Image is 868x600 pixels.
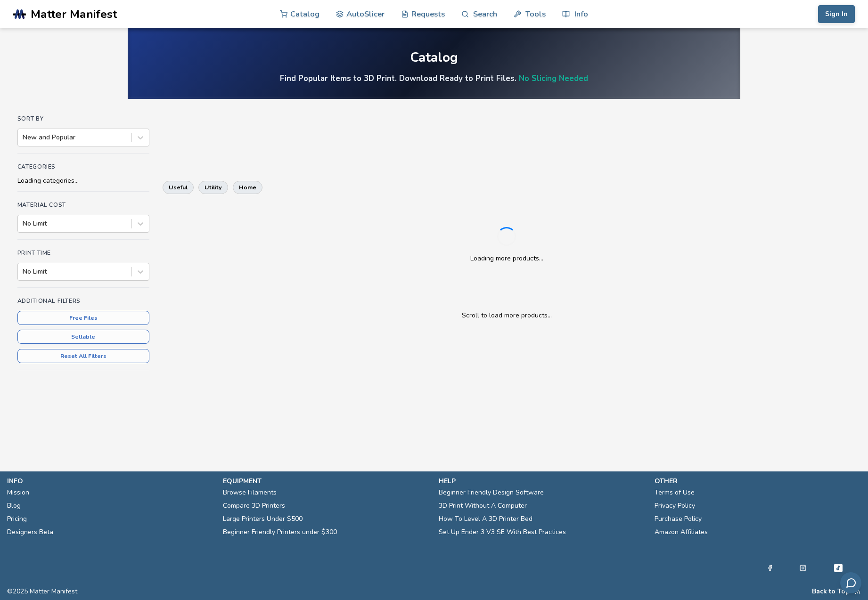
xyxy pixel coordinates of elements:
a: Privacy Policy [655,499,695,512]
h4: Material Cost [17,202,149,208]
p: Scroll to load more products... [172,310,841,320]
a: Set Up Ender 3 V3 SE With Best Practices [439,526,566,539]
h4: Categories [17,163,149,170]
a: Large Printers Under $500 [223,512,303,526]
a: Pricing [7,512,27,526]
p: other [655,476,861,486]
a: Compare 3D Printers [223,499,285,512]
p: equipment [223,476,429,486]
button: Back to Top [812,588,850,595]
a: Designers Beta [7,526,53,539]
div: Catalog [410,50,458,65]
button: Free Files [17,311,149,325]
h4: Additional Filters [17,298,149,304]
a: Amazon Affiliates [655,526,708,539]
button: home [233,181,262,194]
input: New and Popular [23,134,25,141]
a: 3D Print Without A Computer [439,499,527,512]
input: No Limit [23,268,25,276]
a: No Slicing Needed [519,73,588,84]
a: Mission [7,486,29,499]
a: Instagram [800,562,806,574]
a: How To Level A 3D Printer Bed [439,512,532,526]
h4: Sort By [17,115,149,122]
a: Tiktok [833,562,844,574]
button: Sellable [17,330,149,344]
a: Browse Filaments [223,486,277,499]
button: Sign In [818,5,855,23]
p: info [7,476,213,486]
a: Beginner Friendly Design Software [439,486,544,499]
a: Beginner Friendly Printers under $300 [223,526,337,539]
button: Reset All Filters [17,349,149,363]
a: Facebook [767,562,773,574]
a: Blog [7,499,21,512]
button: utility [198,181,228,194]
p: help [439,476,645,486]
input: No Limit [23,220,25,227]
a: Terms of Use [655,486,695,499]
span: Matter Manifest [31,8,117,21]
p: Loading more products... [470,253,543,263]
h4: Print Time [17,250,149,256]
a: RSS Feed [854,588,861,595]
button: useful [163,181,194,194]
button: Send feedback via email [840,572,861,593]
a: Purchase Policy [655,512,702,526]
span: © 2025 Matter Manifest [7,588,77,595]
div: Loading categories... [17,177,149,185]
h4: Find Popular Items to 3D Print. Download Ready to Print Files. [280,73,588,84]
